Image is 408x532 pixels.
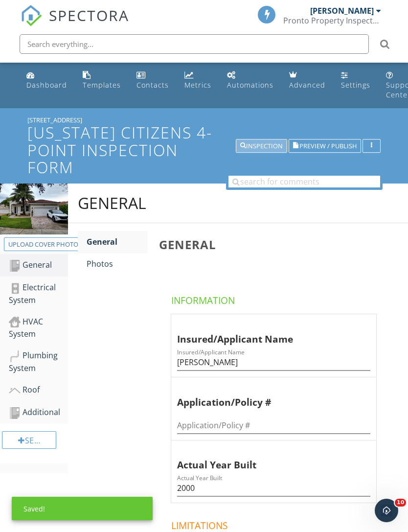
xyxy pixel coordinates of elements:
div: Templates [83,80,121,90]
div: Metrics [184,80,211,90]
div: Pronto Property Inspectors [283,16,381,25]
div: Inspection [240,142,283,149]
button: Upload cover photo [4,237,83,251]
a: Advanced [285,67,329,94]
div: Advanced [289,80,325,90]
div: Section [2,431,56,449]
button: Preview / Publish [289,139,361,153]
div: Additional [9,406,68,419]
a: Preview / Publish [289,141,361,150]
h3: General [159,238,392,251]
a: Metrics [181,67,215,94]
div: Plumbing System [9,349,68,374]
a: SPECTORA [21,13,129,34]
h4: Limitations [171,515,380,532]
a: Contacts [133,67,173,94]
div: Electrical System [9,281,68,306]
div: Insured/Applicant Name [177,318,361,347]
input: Application/Policy # [177,417,370,434]
a: Templates [79,67,125,94]
div: Automations [227,80,273,90]
div: Settings [341,80,370,90]
div: Actual Year Built [177,444,361,473]
input: Insured/Applicant Name [177,354,370,370]
h1: [US_STATE] Citizens 4-Point Inspection Form [27,124,381,176]
span: Preview / Publish [299,143,357,149]
iframe: Intercom live chat [375,499,398,522]
input: Actual Year Built [177,480,370,496]
div: [PERSON_NAME] [310,6,374,16]
input: search for comments [228,176,380,187]
div: [STREET_ADDRESS] [27,116,381,124]
div: Dashboard [26,80,67,90]
div: General [87,236,147,248]
div: HVAC System [9,316,68,340]
div: General [78,193,146,213]
h4: Information [171,290,380,307]
img: The Best Home Inspection Software - Spectora [21,5,42,26]
div: Contacts [136,80,169,90]
a: Dashboard [23,67,71,94]
a: Inspection [236,141,287,150]
div: Photos [87,258,147,270]
span: 10 [395,499,406,507]
input: Search everything... [20,34,369,54]
div: Roof [9,384,68,396]
a: Automations (Basic) [223,67,277,94]
div: Upload cover photo [8,240,78,250]
div: Application/Policy # [177,381,361,410]
div: General [9,259,68,272]
button: Inspection [236,139,287,153]
div: Saved! [12,497,153,520]
a: Settings [337,67,374,94]
span: SPECTORA [49,5,129,25]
